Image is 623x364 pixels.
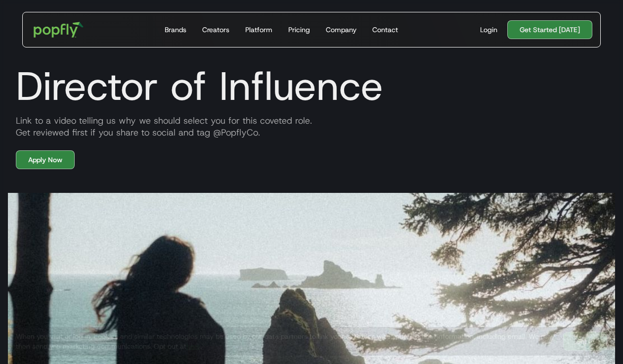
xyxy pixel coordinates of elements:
div: Login [480,25,497,35]
a: Login [476,25,501,35]
div: Creators [202,25,229,35]
a: Got It! [563,332,607,351]
div: Platform [245,25,272,35]
div: Contact [372,25,398,35]
a: Pricing [284,12,314,47]
a: Platform [241,12,276,47]
div: Link to a video telling us why we should select you for this coveted role. Get reviewed first if ... [8,115,615,138]
a: Apply Now [16,150,75,169]
div: When you visit or log in, cookies and similar technologies may be used by our data partners to li... [16,331,555,351]
div: Company [326,25,356,35]
a: Get Started [DATE] [507,20,592,39]
div: Pricing [288,25,310,35]
h1: Director of Influence [8,62,615,110]
a: Company [322,12,360,47]
a: Brands [161,12,190,47]
a: home [27,15,90,45]
div: Brands [165,25,186,35]
a: Contact [368,12,402,47]
a: Creators [198,12,233,47]
a: here [186,342,200,351]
